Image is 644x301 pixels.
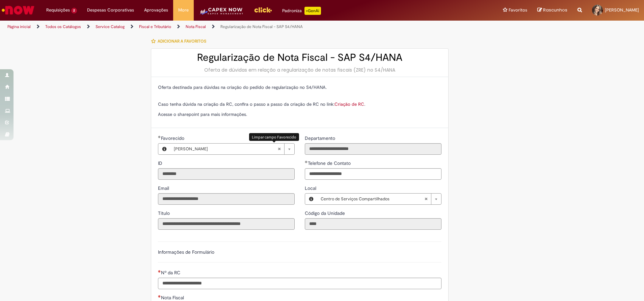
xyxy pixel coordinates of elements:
span: Necessários [158,295,161,298]
img: CapexLogo5.png [199,7,244,20]
span: Caso tenha dúvida na criação da RC, confira o passo a passo da criação de RC no link: [158,101,364,107]
span: Oferta destinada para dúvidas na criação do pedido de regularização no S4/HANA. [158,84,327,90]
ul: Trilhas de página [5,21,424,33]
p: +GenAi [304,7,321,15]
span: Acesse o sharepoint para mais informações. [158,111,247,117]
label: Somente leitura - Código da Unidade [305,210,346,217]
button: Local, Visualizar este registro Centro de Serviços Compartilhados [305,194,317,204]
h2: Regularização de Nota Fiscal - SAP S4/HANA [158,52,441,63]
span: Nota Fiscal [161,295,185,301]
input: Departamento [305,143,441,155]
span: Centro de Serviços Compartilhados [321,194,424,204]
a: Centro de Serviços CompartilhadosLimpar campo Local [317,194,441,204]
a: Fiscal e Tributário [139,24,171,29]
label: Somente leitura - Título [158,210,171,217]
a: Página inicial [7,24,31,29]
input: Título [158,218,295,230]
span: Aprovações [144,7,168,14]
span: Somente leitura - Departamento [305,135,337,141]
span: Necessários - Favorecido [161,135,186,141]
abbr: Limpar campo Favorecido [274,144,284,154]
span: Telefone de Contato [308,160,352,166]
a: Service Catalog [96,24,125,29]
a: Nota Fiscal [186,24,206,29]
span: Obrigatório Preenchido [305,160,308,163]
a: Todos os Catálogos [45,24,81,29]
input: Telefone de Contato [305,168,441,180]
span: 2 [71,8,77,14]
img: ServiceNow [1,3,35,17]
label: Informações de Formulário [158,249,214,255]
label: Somente leitura - Departamento [305,135,337,142]
input: Email [158,193,295,205]
a: Regularização de Nota Fiscal - SAP S4/HANA [220,24,303,29]
a: [PERSON_NAME]Limpar campo Favorecido [170,144,294,154]
input: ID [158,168,295,180]
div: Oferta de dúvidas em relação a regularização de notas fiscais (ZRE) no S4/HANA [158,67,441,73]
span: Requisições [46,7,70,14]
span: Somente leitura - Email [158,185,170,191]
img: click_logo_yellow_360x200.png [254,5,272,15]
div: Padroniza [282,7,321,15]
span: Necessários [158,270,161,273]
span: More [178,7,189,14]
span: Obrigatório Preenchido [158,135,161,138]
input: Nº da RC [158,278,441,289]
span: Favoritos [509,7,527,14]
span: Adicionar a Favoritos [158,39,206,44]
span: Rascunhos [543,7,567,13]
span: Despesas Corporativas [87,7,134,14]
span: Local [305,185,318,191]
div: Limpar campo Favorecido [249,133,299,141]
a: Criação de RC [334,101,364,107]
button: Favorecido, Visualizar este registro Barbara Sthefane Silva [158,144,170,154]
a: Rascunhos [537,7,567,14]
label: Somente leitura - Email [158,185,170,192]
span: [PERSON_NAME] [605,7,639,13]
button: Adicionar a Favoritos [151,34,210,48]
label: Somente leitura - ID [158,160,164,167]
input: Código da Unidade [305,218,441,230]
span: . [364,101,365,107]
abbr: Limpar campo Local [421,194,431,204]
span: [PERSON_NAME] [174,144,277,154]
span: Nº da RC [161,270,182,276]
